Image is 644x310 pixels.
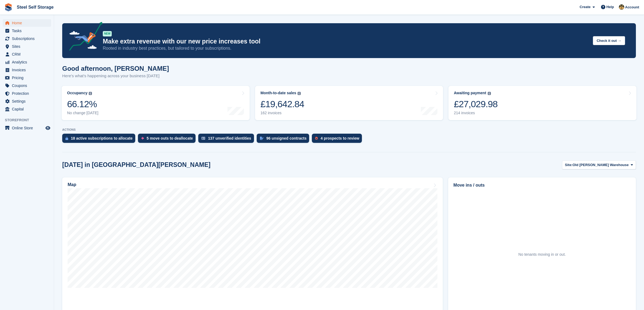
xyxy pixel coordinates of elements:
[3,43,51,50] a: menu
[198,134,257,146] a: 137 unverified identities
[12,27,44,35] span: Tasks
[606,4,614,10] span: Help
[12,66,44,74] span: Invoices
[12,97,44,105] span: Settings
[12,105,44,113] span: Capital
[453,182,631,188] h2: Move ins / outs
[89,92,92,95] img: icon-info-grey-7440780725fd019a000dd9b08b2336e03edf1995a4989e88bcd33f0948082b44.svg
[454,111,498,115] div: 214 invoices
[518,252,566,257] div: No tenants moving in or out.
[12,124,44,132] span: Online Store
[12,74,44,82] span: Pricing
[12,19,44,27] span: Home
[67,99,98,110] div: 66.12%
[45,125,51,131] a: Preview store
[488,92,491,95] img: icon-info-grey-7440780725fd019a000dd9b08b2336e03edf1995a4989e88bcd33f0948082b44.svg
[62,73,169,79] p: Here's what's happening across your business [DATE]
[65,137,68,140] img: active_subscription_to_allocate_icon-d502201f5373d7db506a760aba3b589e785aa758c864c3986d89f69b8ff3...
[3,35,51,42] a: menu
[593,36,625,45] button: Check it out →
[12,50,44,58] span: CRM
[312,134,365,146] a: 4 prospects to review
[260,137,264,140] img: contract_signature_icon-13c848040528278c33f63329250d36e43548de30e8caae1d1a13099fd9432cc5.svg
[62,134,138,146] a: 18 active subscriptions to allocate
[3,82,51,89] a: menu
[5,117,54,123] span: Storefront
[4,3,12,11] img: stora-icon-8386f47178a22dfd0bd8f6a31ec36ba5ce8667c1dd55bd0f319d3a0aa187defe.svg
[12,82,44,89] span: Coupons
[448,86,636,120] a: Awaiting payment £27,029.98 214 invoices
[103,31,112,36] div: NEW
[260,91,296,95] div: Month-to-date sales
[147,136,193,140] div: 5 move outs to deallocate
[3,124,51,132] a: menu
[3,58,51,66] a: menu
[255,86,443,120] a: Month-to-date sales £19,642.84 162 invoices
[562,160,636,169] button: Site: Old [PERSON_NAME] Warehouse
[12,35,44,42] span: Subscriptions
[138,134,198,146] a: 5 move outs to deallocate
[260,99,304,110] div: £19,642.84
[3,66,51,74] a: menu
[565,162,573,168] span: Site:
[103,45,589,51] p: Rooted in industry best practices, but tailored to your subscriptions.
[454,91,486,95] div: Awaiting payment
[321,136,359,140] div: 4 prospects to review
[68,182,76,187] h2: Map
[141,137,144,140] img: move_outs_to_deallocate_icon-f764333ba52eb49d3ac5e1228854f67142a1ed5810a6f6cc68b1a99e826820c5.svg
[12,43,44,50] span: Sites
[71,136,133,140] div: 18 active subscriptions to allocate
[3,97,51,105] a: menu
[3,27,51,35] a: menu
[65,22,103,53] img: price-adjustments-announcement-icon-8257ccfd72463d97f412b2fc003d46551f7dbcb40ab6d574587a9cd5c0d94...
[3,74,51,82] a: menu
[3,90,51,97] a: menu
[266,136,307,140] div: 96 unsigned contracts
[67,91,87,95] div: Occupancy
[580,4,590,10] span: Create
[62,65,169,72] h1: Good afternoon, [PERSON_NAME]
[454,99,498,110] div: £27,029.98
[62,161,210,169] h2: [DATE] in [GEOGRAPHIC_DATA][PERSON_NAME]
[208,136,251,140] div: 137 unverified identities
[67,111,98,115] div: No change [DATE]
[625,5,639,10] span: Account
[62,86,250,120] a: Occupancy 66.12% No change [DATE]
[260,111,304,115] div: 162 invoices
[573,162,629,168] span: Old [PERSON_NAME] Warehouse
[3,19,51,27] a: menu
[315,137,318,140] img: prospect-51fa495bee0391a8d652442698ab0144808aea92771e9ea1ae160a38d050c398.svg
[12,58,44,66] span: Analytics
[15,3,56,12] a: Steel Self Storage
[62,128,636,132] p: ACTIONS
[12,90,44,97] span: Protection
[103,38,589,45] p: Make extra revenue with our new price increases tool
[3,105,51,113] a: menu
[202,137,205,140] img: verify_identity-adf6edd0f0f0b5bbfe63781bf79b02c33cf7c696d77639b501bdc392416b5a36.svg
[3,50,51,58] a: menu
[257,134,312,146] a: 96 unsigned contracts
[298,92,301,95] img: icon-info-grey-7440780725fd019a000dd9b08b2336e03edf1995a4989e88bcd33f0948082b44.svg
[619,4,624,10] img: James Steel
